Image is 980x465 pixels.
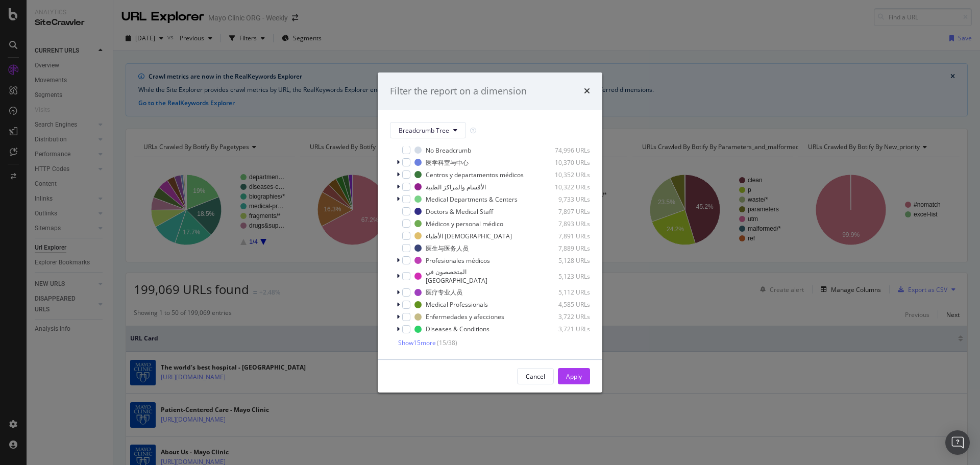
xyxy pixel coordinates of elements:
[540,158,590,167] div: 10,370 URLs
[426,325,489,333] div: Diseases & Conditions
[540,256,590,265] div: 5,128 URLs
[426,195,518,204] div: Medical Departments & Centers
[426,183,486,191] div: الأقسام والمراكز الطبية
[540,232,590,240] div: 7,891 URLs
[540,146,590,155] div: 74,996 URLs
[426,256,490,265] div: Profesionales médicos
[540,325,590,333] div: 3,721 URLs
[566,372,582,381] div: Apply
[426,267,527,285] div: المتخصصون في [GEOGRAPHIC_DATA]
[540,244,590,253] div: 7,889 URLs
[378,72,602,393] div: modal
[540,183,590,191] div: 10,322 URLs
[540,300,590,309] div: 4,585 URLs
[584,85,590,98] div: times
[426,158,469,167] div: 医学科室与中心
[399,126,449,135] span: Breadcrumb Tree
[398,338,436,347] span: Show 15 more
[558,368,590,384] button: Apply
[540,288,590,297] div: 5,112 URLs
[542,272,590,281] div: 5,123 URLs
[426,300,488,309] div: Medical Professionals
[426,288,462,297] div: 医疗专业人员
[426,244,469,253] div: 医生与医务人员
[426,207,493,216] div: Doctors & Medical Staff
[540,170,590,179] div: 10,352 URLs
[540,207,590,216] div: 7,897 URLs
[426,312,504,321] div: Enfermedades y afecciones
[426,146,471,155] div: No Breadcrumb
[540,219,590,228] div: 7,893 URLs
[540,195,590,204] div: 9,733 URLs
[390,122,466,138] button: Breadcrumb Tree
[517,368,554,384] button: Cancel
[526,372,545,381] div: Cancel
[426,170,524,179] div: Centros y departamentos médicos
[390,85,527,98] div: Filter the report on a dimension
[437,338,457,347] span: ( 15 / 38 )
[540,312,590,321] div: 3,722 URLs
[426,232,512,240] div: الأطباء [DEMOGRAPHIC_DATA]
[945,430,970,455] div: Open Intercom Messenger
[426,219,503,228] div: Médicos y personal médico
